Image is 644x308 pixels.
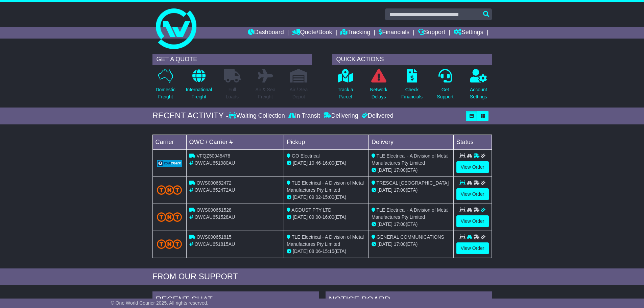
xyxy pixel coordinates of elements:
[229,112,286,120] div: Waiting Collection
[394,241,406,247] span: 17:00
[378,221,392,227] span: [DATE]
[309,160,321,166] span: 10:46
[196,207,232,213] span: OWS000651528
[369,69,387,104] a: NetworkDelays
[378,241,392,247] span: [DATE]
[152,272,492,282] div: FROM OUR SUPPORT
[456,242,489,254] a: View Order
[157,239,182,248] img: TNT_Domestic.png
[309,248,321,254] span: 08:06
[194,160,235,166] span: OWCAU651980AU
[248,27,284,39] a: Dashboard
[309,214,321,220] span: 09:00
[293,214,308,220] span: [DATE]
[456,161,489,173] a: View Order
[323,194,334,200] span: 15:00
[291,207,331,213] span: AGDUST PTY LTD
[196,153,230,159] span: VFQZ50045476
[456,215,489,227] a: View Order
[394,167,406,173] span: 17:00
[152,54,312,65] div: GET A QUOTE
[401,86,423,100] p: Check Financials
[186,86,212,100] p: International Freight
[401,69,423,104] a: CheckFinancials
[194,187,235,193] span: OWCAU652472AU
[152,135,186,149] td: Carrier
[194,241,235,247] span: OWCAU651815AU
[224,86,241,100] p: Full Loads
[157,185,182,194] img: TNT_Domestic.png
[287,194,366,201] div: - (ETA)
[290,86,308,100] p: Air / Sea Depot
[287,248,366,255] div: - (ETA)
[309,194,321,200] span: 09:02
[322,112,360,120] div: Delivering
[287,112,322,120] div: In Transit
[470,86,487,100] p: Account Settings
[436,69,454,104] a: GetSupport
[287,214,366,221] div: - (ETA)
[378,187,392,193] span: [DATE]
[377,180,449,186] span: TRESCAL [GEOGRAPHIC_DATA]
[379,27,409,39] a: Financials
[337,69,354,104] a: Track aParcel
[155,69,175,104] a: DomesticFreight
[470,69,487,104] a: AccountSettings
[196,180,232,186] span: OWS000652472
[157,160,182,167] img: GetCarrierServiceLogo
[323,214,334,220] span: 16:00
[418,27,445,39] a: Support
[323,160,334,166] span: 16:00
[194,214,235,220] span: OWCAU651528AU
[360,112,393,120] div: Delivered
[372,241,451,248] div: (ETA)
[453,135,492,149] td: Status
[256,86,276,100] p: Air & Sea Freight
[293,194,308,200] span: [DATE]
[368,135,453,149] td: Delivery
[370,86,387,100] p: Network Delays
[323,248,334,254] span: 15:15
[284,135,369,149] td: Pickup
[332,54,492,65] div: QUICK ACTIONS
[111,300,209,306] span: © One World Courier 2025. All rights reserved.
[454,27,483,39] a: Settings
[287,234,364,247] span: TLE Electrical - A Division of Metal Manufactures Pty Limited
[156,86,175,100] p: Domestic Freight
[293,160,308,166] span: [DATE]
[394,187,406,193] span: 17:00
[372,207,449,220] span: TLE Electrical - A Division of Metal Manufactures Pty Limited
[292,27,332,39] a: Quote/Book
[372,221,451,228] div: (ETA)
[196,234,232,240] span: OWS000651815
[186,135,284,149] td: OWC / Carrier #
[157,212,182,221] img: TNT_Domestic.png
[394,221,406,227] span: 17:00
[456,188,489,200] a: View Order
[292,153,319,159] span: GO Electrical
[437,86,453,100] p: Get Support
[293,248,308,254] span: [DATE]
[287,160,366,167] div: - (ETA)
[338,86,353,100] p: Track a Parcel
[372,187,451,194] div: (ETA)
[377,234,444,240] span: GENERAL COMMUNICATIONS
[372,167,451,174] div: (ETA)
[340,27,370,39] a: Tracking
[152,111,229,121] div: RECENT ACTIVITY -
[372,153,449,166] span: TLE Electrical - A Division of Metal Manufactures Pty Limited
[186,69,212,104] a: InternationalFreight
[287,180,364,193] span: TLE Electrical - A Division of Metal Manufactures Pty Limited
[378,167,392,173] span: [DATE]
